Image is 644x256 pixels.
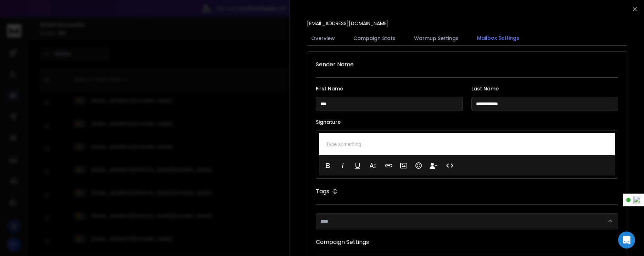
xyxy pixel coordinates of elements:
button: Emoticons [412,158,425,173]
button: Insert Image (⌘P) [397,158,410,173]
button: Overview [307,30,339,46]
button: Insert Link (⌘K) [382,158,396,173]
button: Mailbox Settings [473,30,523,46]
h1: Campaign Settings [316,238,618,246]
label: Signature [316,119,618,124]
button: Warmup Settings [410,30,463,46]
div: Open Intercom Messenger [618,232,635,249]
button: Bold (⌘B) [321,158,335,173]
p: [EMAIL_ADDRESS][DOMAIN_NAME] [307,20,389,27]
button: More Text [366,158,379,173]
button: Underline (⌘U) [351,158,364,173]
h1: Tags [316,187,329,196]
label: Last Name [471,86,618,91]
button: Code View [443,158,457,173]
button: Campaign Stats [349,30,400,46]
label: First Name [316,86,463,91]
h1: Sender Name [316,60,618,69]
button: Italic (⌘I) [336,158,349,173]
